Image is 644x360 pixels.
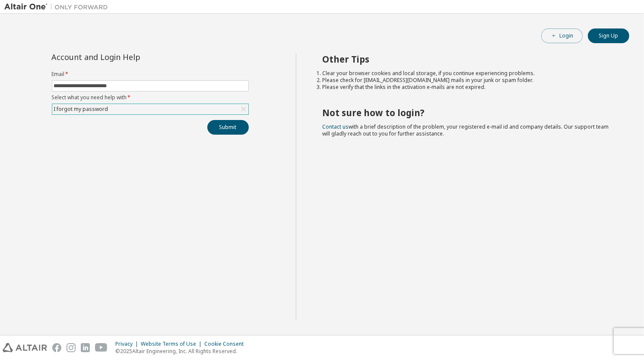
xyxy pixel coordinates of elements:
[322,84,614,91] li: Please verify that the links in the activation e-mails are not expired.
[52,343,61,352] img: facebook.svg
[588,28,629,43] button: Sign Up
[322,54,614,65] h2: Other Tips
[52,71,249,78] label: Email
[53,104,110,114] div: I forgot my password
[3,343,47,352] img: altair_logo.svg
[141,341,204,347] div: Website Terms of Use
[95,343,108,352] img: youtube.svg
[322,107,614,118] h2: Not sure how to login?
[52,94,249,101] label: Select what you need help with
[204,341,249,347] div: Cookie Consent
[52,104,248,114] div: I forgot my password
[322,123,349,130] a: Contact us
[52,54,209,60] div: Account and Login Help
[322,123,609,137] span: with a brief description of the problem, your registered e-mail id and company details. Our suppo...
[207,120,249,135] button: Submit
[81,343,90,352] img: linkedin.svg
[115,347,249,355] p: © 2025 Altair Engineering, Inc. All Rights Reserved.
[322,70,614,77] li: Clear your browser cookies and local storage, if you continue experiencing problems.
[115,341,141,347] div: Privacy
[541,28,583,43] button: Login
[67,343,76,352] img: instagram.svg
[4,3,112,11] img: Altair One
[322,77,614,84] li: Please check for [EMAIL_ADDRESS][DOMAIN_NAME] mails in your junk or spam folder.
